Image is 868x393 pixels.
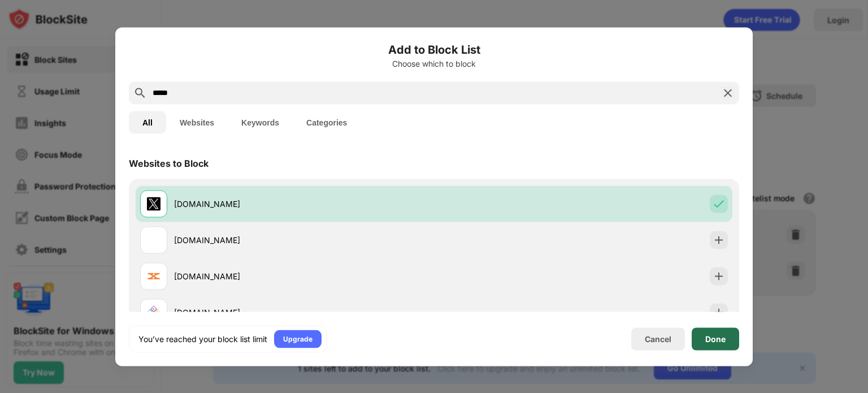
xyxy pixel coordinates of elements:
[283,333,313,344] div: Upgrade
[129,157,209,169] div: Websites to Block
[174,234,434,246] div: [DOMAIN_NAME]
[174,270,434,282] div: [DOMAIN_NAME]
[147,197,160,210] img: favicons
[129,41,739,58] h6: Add to Block List
[138,333,267,344] div: You’ve reached your block list limit
[166,111,228,133] button: Websites
[293,111,361,133] button: Categories
[133,86,147,100] img: search.svg
[174,306,434,318] div: [DOMAIN_NAME]
[129,111,166,133] button: All
[129,59,739,68] div: Choose which to block
[721,86,735,100] img: search-close
[147,305,160,319] img: favicons
[705,334,726,343] div: Done
[174,198,434,210] div: [DOMAIN_NAME]
[645,334,671,344] div: Cancel
[147,233,160,247] img: favicons
[147,269,160,283] img: favicons
[228,111,293,133] button: Keywords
